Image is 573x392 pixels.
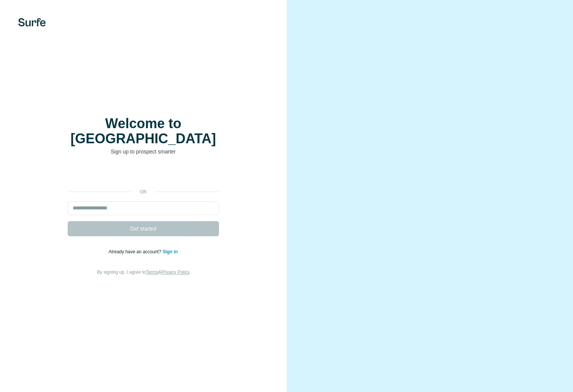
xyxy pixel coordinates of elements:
p: Sign up to prospect smarter [68,148,219,155]
a: Sign in [163,249,178,254]
iframe: Sign in with Google Dialog [418,8,565,96]
img: Surfe's logo [18,18,46,26]
p: or [131,189,155,195]
span: Already have an account? [109,249,163,254]
a: Terms [146,270,158,275]
h1: Welcome to [GEOGRAPHIC_DATA] [68,116,219,146]
a: Privacy Policy [161,270,189,275]
iframe: Sign in with Google Button [64,167,223,183]
span: By signing up, I agree to & [97,270,189,275]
